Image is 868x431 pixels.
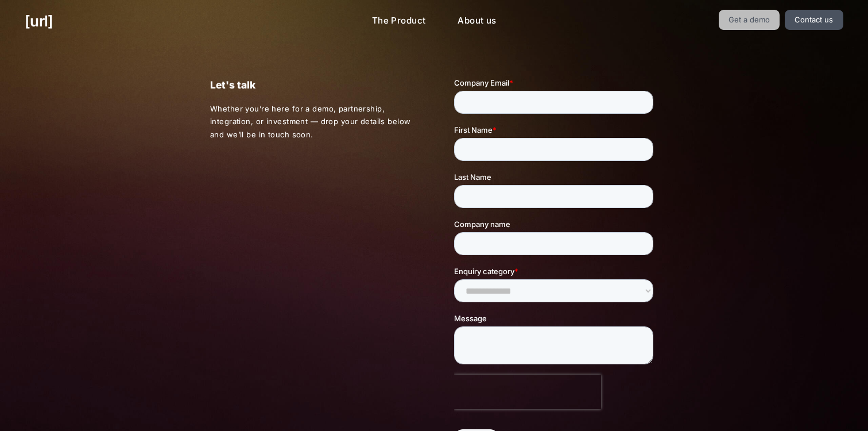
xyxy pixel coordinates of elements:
[210,77,414,93] p: Let's talk
[785,10,843,30] a: Contact us
[25,10,53,32] a: [URL]
[448,10,505,32] a: About us
[719,10,780,30] a: Get a demo
[363,10,435,32] a: The Product
[210,102,414,141] p: Whether you’re here for a demo, partnership, integration, or investment — drop your details below...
